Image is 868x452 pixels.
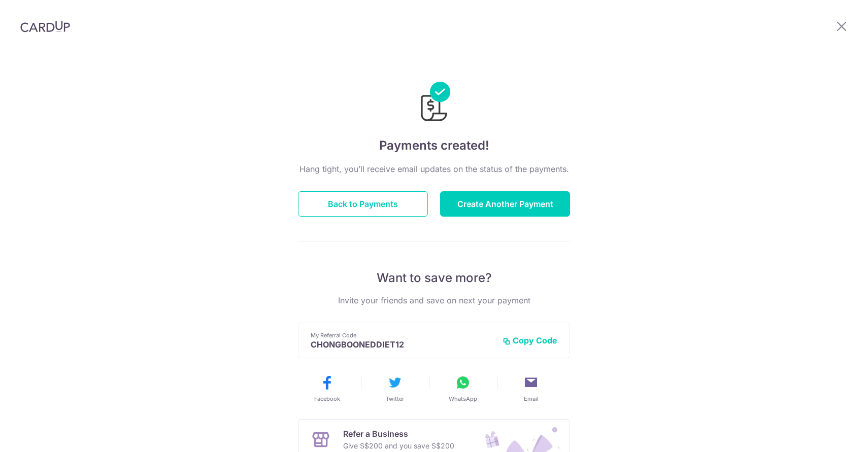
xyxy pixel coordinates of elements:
[298,294,570,306] p: Invite your friends and save on next your payment
[298,163,570,175] p: Hang tight, you’ll receive email updates on the status of the payments.
[311,339,494,350] p: CHONGBOONEDDIET12
[298,270,570,286] p: Want to save more?
[524,395,539,403] span: Email
[365,374,425,403] button: Twitter
[297,374,357,403] button: Facebook
[503,335,557,345] button: Copy Code
[298,136,570,155] h4: Payments created!
[343,428,454,440] p: Refer a Business
[501,374,561,403] button: Email
[20,20,70,32] img: CardUp
[298,191,428,217] button: Back to Payments
[386,395,404,403] span: Twitter
[440,191,570,217] button: Create Another Payment
[449,395,477,403] span: WhatsApp
[343,440,454,452] p: Give S$200 and you save S$200
[314,395,340,403] span: Facebook
[311,331,494,339] p: My Referral Code
[433,374,493,403] button: WhatsApp
[418,82,450,124] img: Payments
